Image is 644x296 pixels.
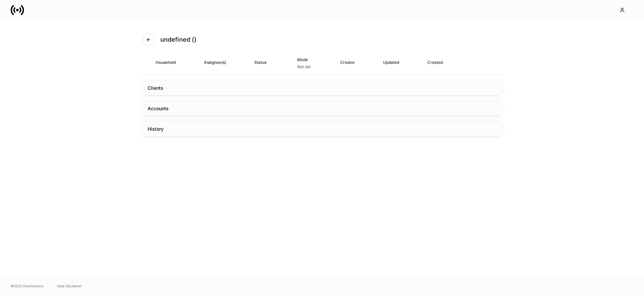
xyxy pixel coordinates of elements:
div: Accounts [148,105,169,112]
div: Not set [297,64,311,70]
div: Updated [383,59,399,66]
h4: undefined () [160,36,197,44]
div: Household [156,59,176,66]
div: Assignee(s) [204,59,226,66]
a: Data Disclaimer [57,283,82,289]
div: Status [254,59,269,66]
span: © 2025 OneAdvisory [11,283,44,289]
div: History [148,126,164,132]
div: Creator [340,59,355,66]
div: Mode [297,56,312,63]
div: Created [427,59,443,66]
div: Clients [148,85,163,91]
